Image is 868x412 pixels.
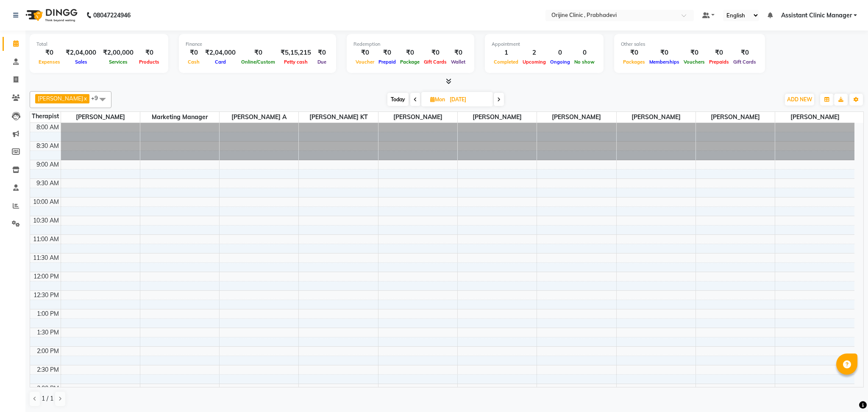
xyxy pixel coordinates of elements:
div: Finance [186,41,329,48]
span: Memberships [647,59,682,65]
a: x [83,95,87,102]
div: Other sales [621,41,758,48]
span: Due [315,59,328,65]
span: Today [387,93,409,106]
div: 12:00 PM [32,272,61,281]
span: [PERSON_NAME] A [220,112,298,122]
span: Cash [186,59,202,65]
span: No show [572,59,597,65]
span: [PERSON_NAME] [458,112,537,122]
div: ₹0 [731,48,758,58]
span: Services [107,59,130,65]
span: +9 [91,95,104,101]
span: [PERSON_NAME] KT [299,112,378,122]
div: 9:00 AM [35,160,61,169]
div: 9:30 AM [35,179,61,188]
div: ₹5,15,215 [277,48,314,58]
div: 1:30 PM [35,328,61,337]
div: ₹0 [647,48,682,58]
span: Package [398,59,422,65]
span: Wallet [449,59,467,65]
div: ₹0 [314,48,329,58]
span: Card [213,59,228,65]
span: ADD NEW [787,96,812,103]
span: Packages [621,59,647,65]
div: ₹0 [621,48,647,58]
span: [PERSON_NAME] [775,112,854,122]
div: ₹2,04,000 [62,48,100,58]
span: Completed [492,59,520,65]
span: 1 / 1 [42,394,53,403]
div: ₹0 [353,48,376,58]
div: ₹0 [137,48,161,58]
div: 10:00 AM [31,198,61,206]
span: Voucher [353,59,376,65]
div: ₹0 [36,48,62,58]
span: Upcoming [520,59,548,65]
div: 1 [492,48,520,58]
div: ₹0 [707,48,731,58]
span: Ongoing [548,59,572,65]
div: ₹0 [449,48,467,58]
div: Therapist [30,112,61,121]
b: 08047224946 [93,3,131,27]
span: [PERSON_NAME] [378,112,457,122]
span: Mon [428,96,447,103]
div: Redemption [353,41,467,48]
div: 1:00 PM [35,309,61,318]
div: 2 [520,48,548,58]
div: ₹0 [682,48,707,58]
div: 11:00 AM [31,235,61,244]
span: Sales [73,59,89,65]
div: ₹0 [422,48,449,58]
span: Gift Cards [731,59,758,65]
span: [PERSON_NAME] [617,112,696,122]
span: Prepaid [376,59,398,65]
span: Marketing Manager [140,112,219,122]
div: ₹0 [239,48,277,58]
div: 8:00 AM [35,123,61,132]
span: Prepaids [707,59,731,65]
input: 2025-10-06 [447,93,490,106]
div: ₹2,00,000 [100,48,137,58]
span: Online/Custom [239,59,277,65]
span: Gift Cards [422,59,449,65]
div: ₹2,04,000 [202,48,239,58]
div: 8:30 AM [35,142,61,150]
img: logo [22,3,80,27]
span: [PERSON_NAME] [696,112,775,122]
span: Expenses [36,59,62,65]
div: Appointment [492,41,597,48]
div: 10:30 AM [31,216,61,225]
span: [PERSON_NAME] [61,112,140,122]
div: 3:00 PM [35,384,61,393]
div: 12:30 PM [32,291,61,300]
span: [PERSON_NAME] [38,95,83,102]
div: 2:30 PM [35,365,61,374]
div: ₹0 [186,48,202,58]
button: ADD NEW [785,94,814,106]
div: ₹0 [376,48,398,58]
div: Total [36,41,161,48]
div: 0 [548,48,572,58]
div: ₹0 [398,48,422,58]
div: 11:30 AM [31,253,61,262]
div: 2:00 PM [35,347,61,356]
span: Petty cash [282,59,310,65]
span: Assistant Clinic Manager [781,11,852,20]
span: Products [137,59,161,65]
span: Vouchers [682,59,707,65]
div: 0 [572,48,597,58]
span: [PERSON_NAME] [537,112,616,122]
